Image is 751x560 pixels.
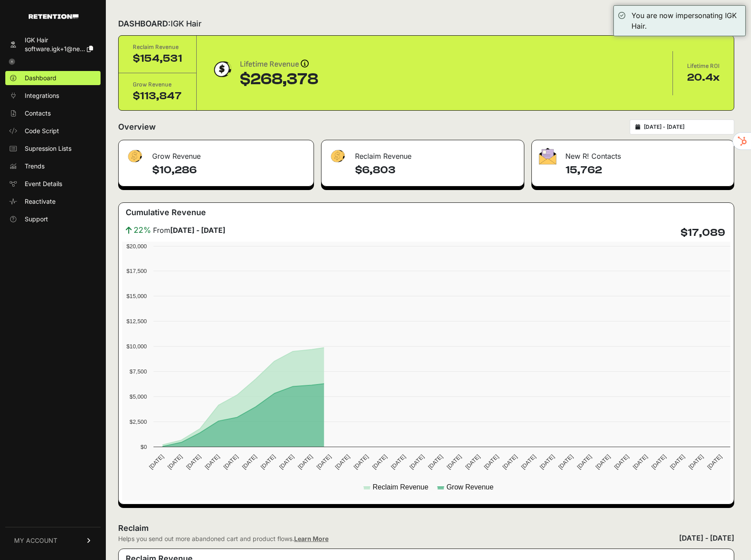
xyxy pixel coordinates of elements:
[241,453,258,470] text: [DATE]
[134,224,151,236] span: 22%
[127,318,147,325] text: $12,500
[25,36,93,45] div: IGK Hair
[5,124,101,138] a: Code Script
[118,121,156,133] h2: Overview
[532,140,734,167] div: New R! Contacts
[148,453,165,470] text: [DATE]
[14,536,57,545] span: MY ACCOUNT
[5,177,101,191] a: Event Details
[650,453,667,470] text: [DATE]
[126,148,143,165] img: fa-dollar-13500eef13a19c4ab2b9ed9ad552e47b0d9fc28b02b83b90ba0e00f96d6372e9.png
[259,453,276,470] text: [DATE]
[329,148,346,165] img: fa-dollar-13500eef13a19c4ab2b9ed9ad552e47b0d9fc28b02b83b90ba0e00f96d6372e9.png
[152,163,306,177] h4: $10,286
[127,343,147,350] text: $10,000
[5,159,101,173] a: Trends
[5,71,101,85] a: Dashboard
[119,140,314,167] div: Grow Revenue
[539,148,557,164] img: fa-envelope-19ae18322b30453b285274b1b8af3d052b27d846a4fbe8435d1a52b978f639a2.png
[352,453,370,470] text: [DATE]
[427,453,444,470] text: [DATE]
[118,522,329,534] h2: Reclaim
[408,453,426,470] text: [DATE]
[25,127,59,135] span: Code Script
[355,163,517,177] h4: $6,803
[278,453,295,470] text: [DATE]
[445,453,463,470] text: [DATE]
[130,368,147,375] text: $7,500
[594,453,612,470] text: [DATE]
[153,225,225,235] span: From
[538,453,556,470] text: [DATE]
[706,453,723,470] text: [DATE]
[373,483,428,491] text: Reclaim Revenue
[25,74,56,82] span: Dashboard
[575,453,593,470] text: [DATE]
[631,10,741,31] div: You are now impersonating IGK Hair.
[334,453,351,470] text: [DATE]
[389,453,407,470] text: [DATE]
[25,45,85,52] span: software.igk+1@ne...
[5,527,101,554] a: MY ACCOUNT
[25,109,51,118] span: Contacts
[130,418,147,425] text: $2,500
[687,453,705,470] text: [DATE]
[25,215,48,224] span: Support
[669,453,686,470] text: [DATE]
[133,80,182,89] div: Grow Revenue
[240,71,318,88] div: $268,378
[565,163,727,177] h4: 15,762
[127,293,147,299] text: $15,000
[5,106,101,120] a: Contacts
[501,453,519,470] text: [DATE]
[126,206,206,219] h3: Cumulative Revenue
[5,212,101,226] a: Support
[296,453,314,470] text: [DATE]
[25,197,56,206] span: Reactivate
[166,453,183,470] text: [DATE]
[613,453,630,470] text: [DATE]
[133,52,182,66] div: $154,531
[211,58,233,80] img: dollar-coin-05c43ed7efb7bc0c12610022525b4bbbb207c7efeef5aecc26f025e68dcafac9.png
[141,444,147,450] text: $0
[127,243,147,250] text: $20,000
[679,533,734,543] div: [DATE] - [DATE]
[25,162,45,171] span: Trends
[680,226,725,240] h4: $17,089
[446,483,493,491] text: Grow Revenue
[29,14,78,19] img: Retention.com
[687,71,720,85] div: 20.4x
[631,453,649,470] text: [DATE]
[204,453,221,470] text: [DATE]
[133,89,182,103] div: $113,847
[170,226,225,235] strong: [DATE] - [DATE]
[557,453,574,470] text: [DATE]
[464,453,481,470] text: [DATE]
[240,58,318,71] div: Lifetime Revenue
[315,453,333,470] text: [DATE]
[127,268,147,274] text: $17,500
[25,144,71,153] span: Supression Lists
[321,140,524,167] div: Reclaim Revenue
[25,91,59,100] span: Integrations
[25,179,62,188] span: Event Details
[133,43,182,52] div: Reclaim Revenue
[130,393,147,400] text: $5,000
[171,19,202,28] span: IGK Hair
[222,453,239,470] text: [DATE]
[5,89,101,103] a: Integrations
[118,534,329,543] div: Helps you send out more abandoned cart and product flows.
[294,535,329,542] a: Learn More
[371,453,388,470] text: [DATE]
[185,453,202,470] text: [DATE]
[5,142,101,156] a: Supression Lists
[687,62,720,71] div: Lifetime ROI
[520,453,537,470] text: [DATE]
[482,453,500,470] text: [DATE]
[5,194,101,209] a: Reactivate
[5,33,101,56] a: IGK Hair software.igk+1@ne...
[118,18,202,30] h2: DASHBOARD:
